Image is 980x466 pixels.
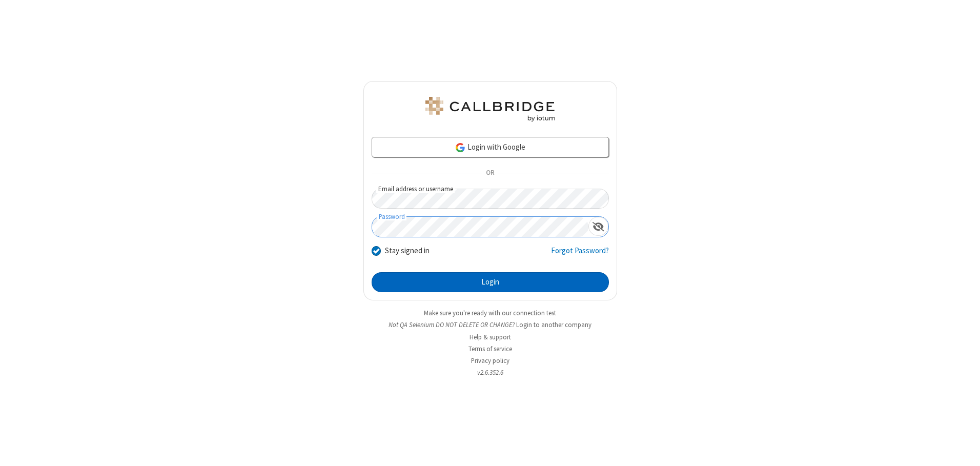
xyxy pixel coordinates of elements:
li: v2.6.352.6 [363,368,617,377]
label: Stay signed in [385,245,430,257]
span: OR [482,166,498,180]
img: QA Selenium DO NOT DELETE OR CHANGE [423,97,557,121]
li: Not QA Selenium DO NOT DELETE OR CHANGE? [363,320,617,330]
img: google-icon.png [455,142,466,153]
a: Help & support [469,333,511,341]
a: Forgot Password? [551,245,609,265]
a: Privacy policy [471,356,509,365]
input: Email address or username [372,189,609,209]
input: Password [372,217,588,237]
a: Login with Google [372,137,609,157]
a: Make sure you're ready with our connection test [424,309,556,317]
button: Login [372,272,609,293]
div: Show password [588,217,608,236]
button: Login to another company [516,320,591,330]
a: Terms of service [468,345,512,353]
